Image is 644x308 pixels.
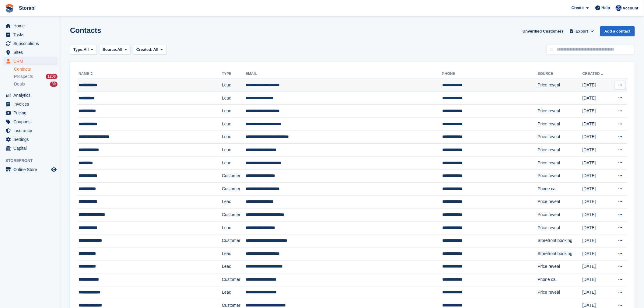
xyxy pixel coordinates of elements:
[600,26,635,36] a: Add a contact
[222,195,246,208] td: Lead
[538,156,583,170] td: Price reveal
[222,105,246,118] td: Lead
[222,131,246,144] td: Lead
[246,69,442,79] th: Email
[583,286,611,299] td: [DATE]
[569,26,595,36] button: Export
[602,5,610,11] span: Help
[538,208,583,222] td: Price reveal
[583,117,611,131] td: [DATE]
[3,109,58,117] a: menu
[222,79,246,92] td: Lead
[538,144,583,157] td: Price reveal
[222,144,246,157] td: Lead
[16,3,38,13] a: Storabl
[520,26,566,36] a: Unverified Customers
[616,5,622,11] img: Tegan Ewart
[117,47,123,53] span: All
[538,195,583,208] td: Price reveal
[222,221,246,234] td: Lead
[538,182,583,195] td: Phone call
[3,126,58,135] a: menu
[3,144,58,152] a: menu
[84,47,89,53] span: All
[13,126,50,135] span: Insurance
[583,208,611,222] td: [DATE]
[3,165,58,174] a: menu
[3,30,58,39] a: menu
[13,48,50,57] span: Sites
[538,247,583,260] td: Storefront booking
[583,131,611,144] td: [DATE]
[13,135,50,144] span: Settings
[5,158,61,164] span: Storefront
[583,92,611,105] td: [DATE]
[583,182,611,195] td: [DATE]
[538,117,583,131] td: Price reveal
[14,66,58,72] a: Contacts
[13,100,50,108] span: Invoices
[70,26,101,34] h1: Contacts
[538,221,583,234] td: Price reveal
[572,5,584,11] span: Create
[13,30,50,39] span: Tasks
[583,273,611,286] td: [DATE]
[13,22,50,30] span: Home
[3,100,58,108] a: menu
[14,74,33,79] span: Prospects
[583,260,611,273] td: [DATE]
[222,182,246,195] td: Customer
[3,135,58,144] a: menu
[103,47,117,53] span: Source:
[538,286,583,299] td: Price reveal
[13,91,50,100] span: Analytics
[222,156,246,170] td: Lead
[538,131,583,144] td: Price reveal
[583,72,605,76] a: Created
[153,47,159,52] span: All
[73,47,84,53] span: Type:
[79,72,94,76] a: Name
[222,69,246,79] th: Type
[222,208,246,222] td: Customer
[583,144,611,157] td: [DATE]
[136,47,152,52] span: Created:
[13,165,50,174] span: Online Store
[222,247,246,260] td: Lead
[538,170,583,183] td: Price reveal
[583,105,611,118] td: [DATE]
[14,73,58,80] a: Prospects 1206
[583,221,611,234] td: [DATE]
[5,4,14,13] img: stora-icon-8386f47178a22dfd0bd8f6a31ec36ba5ce8667c1dd55bd0f319d3a0aa187defe.svg
[222,273,246,286] td: Customer
[623,5,639,11] span: Account
[222,260,246,273] td: Lead
[583,195,611,208] td: [DATE]
[583,234,611,247] td: [DATE]
[50,82,58,87] div: 30
[222,286,246,299] td: Lead
[3,39,58,48] a: menu
[222,92,246,105] td: Lead
[133,45,166,55] button: Created: All
[3,91,58,100] a: menu
[13,117,50,126] span: Coupons
[222,234,246,247] td: Customer
[538,234,583,247] td: Storefront booking
[3,48,58,57] a: menu
[13,57,50,65] span: CRM
[46,74,58,79] div: 1206
[13,144,50,152] span: Capital
[538,79,583,92] td: Price reveal
[13,109,50,117] span: Pricing
[70,45,97,55] button: Type: All
[576,28,588,34] span: Export
[538,69,583,79] th: Source
[3,57,58,65] a: menu
[14,81,25,87] span: Deals
[3,117,58,126] a: menu
[13,39,50,48] span: Subscriptions
[222,117,246,131] td: Lead
[583,79,611,92] td: [DATE]
[14,81,58,87] a: Deals 30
